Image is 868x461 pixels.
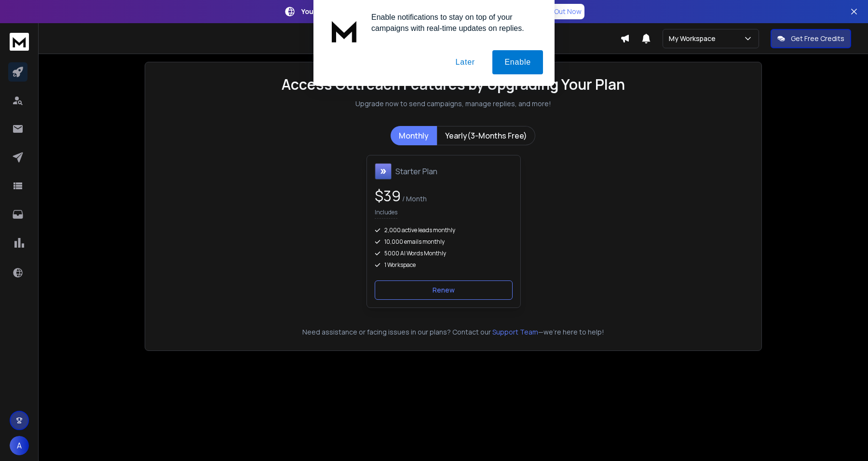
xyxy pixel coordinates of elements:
button: Monthly [391,126,437,145]
div: 1 Workspace [375,261,513,269]
button: Yearly(3-Months Free) [437,126,535,145]
button: A [10,436,29,455]
h1: Starter Plan [395,166,437,177]
p: Upgrade now to send campaigns, manage replies, and more! [355,99,551,109]
button: Renew [375,280,513,300]
div: 10,000 emails monthly [375,238,513,246]
img: notification icon [325,12,364,50]
img: Starter Plan icon [375,163,392,180]
p: Includes [375,209,397,219]
button: Later [443,50,487,74]
div: Enable notifications to stay on top of your campaigns with real-time updates on replies. [364,12,543,34]
h1: Access Outreach Features by Upgrading Your Plan [282,76,625,93]
button: Enable [492,50,543,74]
div: 2,000 active leads monthly [375,226,513,234]
p: Need assistance or facing issues in our plans? Contact our —we're here to help! [159,327,748,337]
button: Support Team [492,327,538,337]
div: 5000 AI Words Monthly [375,250,513,257]
span: $ 39 [375,186,401,206]
span: / Month [401,194,427,203]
